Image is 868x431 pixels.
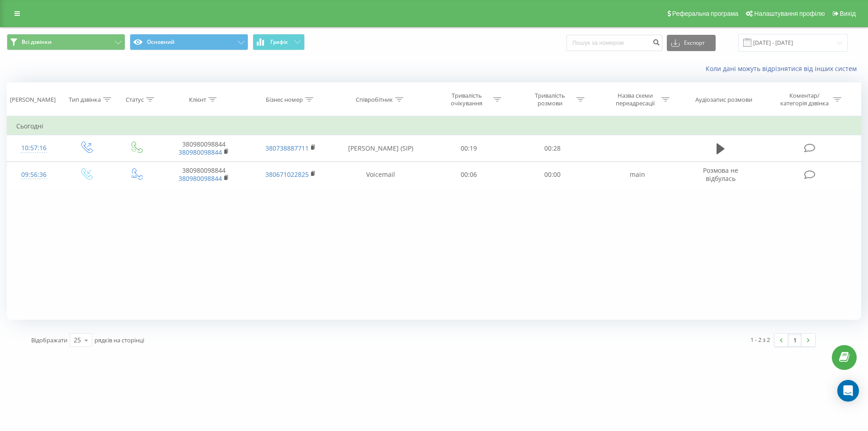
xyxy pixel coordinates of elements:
[611,92,659,107] div: Назва схеми переадресації
[566,35,662,51] input: Пошук за номером
[69,96,101,104] div: Тип дзвінка
[160,135,247,161] td: 380980098844
[16,139,52,157] div: 10:57:16
[266,96,303,104] div: Бізнес номер
[16,166,52,184] div: 09:56:36
[265,170,309,179] a: 380671022825
[22,38,52,46] span: Всі дзвінки
[356,96,393,104] div: Співробітник
[778,92,831,107] div: Коментар/категорія дзвінка
[667,35,716,51] button: Експорт
[706,64,861,73] a: Коли дані можуть відрізнятися вiд інших систем
[265,144,309,152] a: 380738887711
[510,135,594,161] td: 00:28
[510,161,594,188] td: 00:00
[703,166,738,183] span: Розмова не відбулась
[427,161,510,188] td: 00:06
[443,92,491,107] div: Тривалість очікування
[270,39,288,45] span: Графік
[7,34,125,50] button: Всі дзвінки
[179,148,222,156] a: 380980098844
[74,336,81,345] div: 25
[160,161,247,188] td: 380980098844
[788,334,802,346] a: 1
[427,135,510,161] td: 00:19
[695,96,752,104] div: Аудіозапис розмови
[189,96,206,104] div: Клієнт
[672,10,739,17] span: Реферальна програма
[253,34,305,50] button: Графік
[526,92,574,107] div: Тривалість розмови
[837,380,859,402] div: Open Intercom Messenger
[754,10,825,17] span: Налаштування профілю
[31,336,67,344] span: Відображати
[10,96,56,104] div: [PERSON_NAME]
[94,336,144,344] span: рядків на сторінці
[130,34,248,50] button: Основний
[179,174,222,183] a: 380980098844
[126,96,144,104] div: Статус
[750,335,770,344] div: 1 - 2 з 2
[7,117,861,135] td: Сьогодні
[594,161,681,188] td: main
[334,161,427,188] td: Voicemail
[840,10,856,17] span: Вихід
[334,135,427,161] td: [PERSON_NAME] (SIP)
